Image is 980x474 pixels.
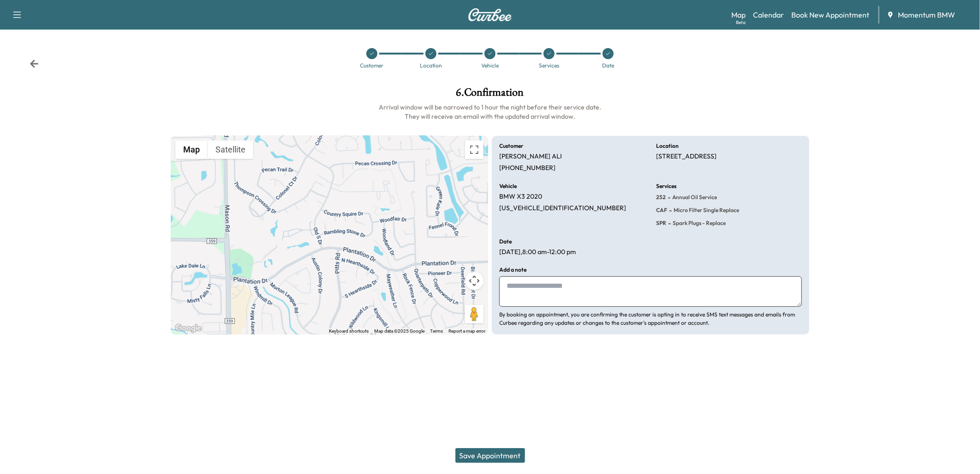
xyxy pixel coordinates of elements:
[465,140,484,159] button: Toggle fullscreen view
[499,164,556,172] p: [PHONE_NUMBER]
[602,63,614,68] div: Date
[499,239,512,244] h6: Date
[448,328,485,334] a: Report a map error
[374,328,424,334] span: Map data ©2025 Google
[736,19,746,26] div: Beta
[667,206,672,215] span: -
[455,448,525,463] button: Save Appointment
[499,267,526,273] h6: Add a note
[360,63,384,68] div: Customer
[465,305,484,323] button: Drag Pegman onto the map to open Street View
[753,9,784,20] a: Calendar
[481,63,499,68] div: Vehicle
[671,219,726,227] span: Spark Plugs - Replace
[656,143,679,149] h6: Location
[731,9,746,20] a: MapBeta
[430,328,443,334] a: Terms (opens in new tab)
[171,103,809,121] h6: Arrival window will be narrowed to 1 hour the night before their service date. They will receive ...
[656,194,666,201] span: 252
[175,140,208,159] button: Show street map
[468,8,512,21] img: Curbee Logo
[499,204,626,213] p: [US_VEHICLE_IDENTIFICATION_NUMBER]
[672,207,739,214] span: Micro Filter Single Replace
[173,322,203,334] img: Google
[499,183,517,189] h6: Vehicle
[499,152,562,161] p: [PERSON_NAME] ALI
[656,219,666,227] span: SPR
[499,248,576,256] p: [DATE] , 8:00 am - 12:00 pm
[670,194,717,201] span: Annual Oil Service
[656,183,676,189] h6: Services
[666,193,670,202] span: -
[499,310,802,327] p: By booking an appointment, you are confirming the customer is opting in to receive SMS text messa...
[656,152,717,161] p: [STREET_ADDRESS]
[666,219,671,228] span: -
[539,63,559,68] div: Services
[30,59,39,68] div: Back
[656,207,667,214] span: CAF
[499,143,523,149] h6: Customer
[898,9,955,20] span: Momentum BMW
[499,193,542,201] p: BMW X3 2020
[465,272,484,290] button: Map camera controls
[208,140,253,159] button: Show satellite imagery
[420,63,442,68] div: Location
[171,87,809,103] h1: 6 . Confirmation
[791,9,869,20] a: Book New Appointment
[173,322,203,334] a: Open this area in Google Maps (opens a new window)
[329,328,369,334] button: Keyboard shortcuts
